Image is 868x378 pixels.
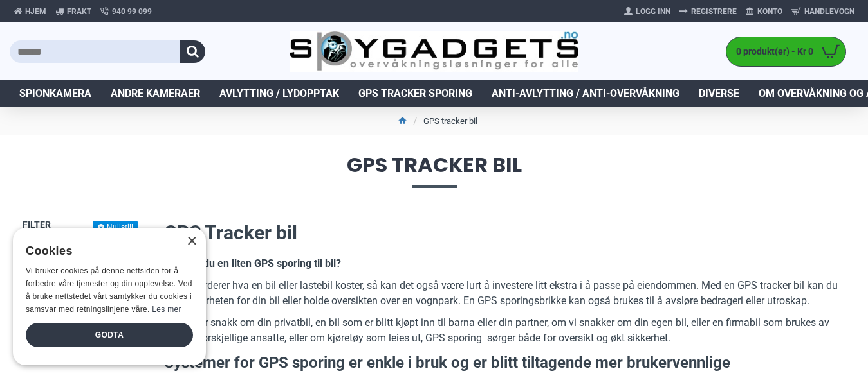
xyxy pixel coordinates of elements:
[290,31,578,73] img: SpyGadgets.no
[757,6,782,17] span: Konto
[358,86,472,101] span: GPS Tracker Sporing
[26,237,185,265] div: Cookies
[482,80,689,107] a: Anti-avlytting / Anti-overvåkning
[164,315,846,346] p: Om det er snakk om din privatbil, en bil som er blitt kjøpt inn til barna eller din partner, om v...
[741,1,787,22] a: Konto
[112,6,152,17] span: 940 99 099
[13,155,855,187] span: GPS tracker bil
[787,1,859,22] a: Handlevogn
[25,6,46,17] span: Hjem
[164,278,846,309] p: Om vi vurderer hva en bil eller lastebil koster, så kan det også være lurt å investere litt ekstr...
[689,80,749,107] a: Diverse
[699,86,739,101] span: Diverse
[26,266,192,313] span: Vi bruker cookies på denne nettsiden for å forbedre våre tjenester og din opplevelse. Ved å bruke...
[67,6,91,17] span: Frakt
[187,237,196,246] div: Close
[164,257,341,270] b: Trenger du en liten GPS sporing til bil?
[10,80,101,107] a: Spionkamera
[23,219,51,230] span: Filter
[691,6,737,17] span: Registrere
[636,6,670,17] span: Logg Inn
[93,221,138,234] button: Nullstill
[726,37,845,66] a: 0 produkt(er) - Kr 0
[210,80,349,107] a: Avlytting / Lydopptak
[152,305,181,314] a: Les mer, opens a new window
[349,80,482,107] a: GPS Tracker Sporing
[620,1,675,22] a: Logg Inn
[804,6,854,17] span: Handlevogn
[726,45,817,58] span: 0 produkt(er) - Kr 0
[219,86,339,101] span: Avlytting / Lydopptak
[111,86,200,101] span: Andre kameraer
[26,323,193,347] div: Godta
[19,86,91,101] span: Spionkamera
[164,352,846,374] h3: Systemer for GPS sporing er enkle i bruk og er blitt tiltagende mer brukervennlige
[492,86,679,101] span: Anti-avlytting / Anti-overvåkning
[164,219,846,246] h2: GPS Tracker bil
[101,80,210,107] a: Andre kameraer
[675,1,741,22] a: Registrere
